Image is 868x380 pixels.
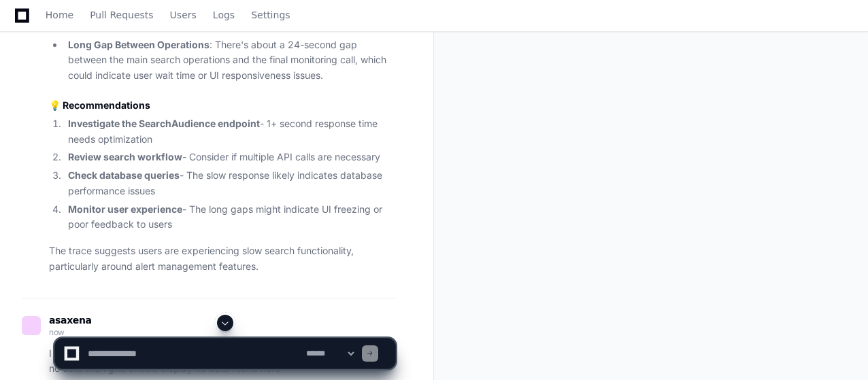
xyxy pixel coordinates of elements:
li: - 1+ second response time needs optimization [64,116,395,148]
span: Home [46,11,73,19]
h3: 💡 Recommendations [49,99,395,112]
li: - The long gaps might indicate UI freezing or poor feedback to users [64,202,395,233]
strong: Investigate the SearchAudience endpoint [68,118,260,129]
li: : There's about a 24-second gap between the main search operations and the final monitoring call,... [64,37,395,84]
li: - The slow response likely indicates database performance issues [64,168,395,199]
strong: Check database queries [68,169,180,181]
li: - Consider if multiple API calls are necessary [64,150,395,165]
strong: Monitor user experience [68,203,182,215]
span: Users [170,11,197,19]
strong: Review search workflow [68,151,182,162]
span: Logs [213,11,235,19]
p: The trace suggests users are experiencing slow search functionality, particularly around alert ma... [49,243,395,275]
strong: Long Gap Between Operations [68,39,210,50]
span: Settings [251,11,290,19]
span: Pull Requests [90,11,153,19]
